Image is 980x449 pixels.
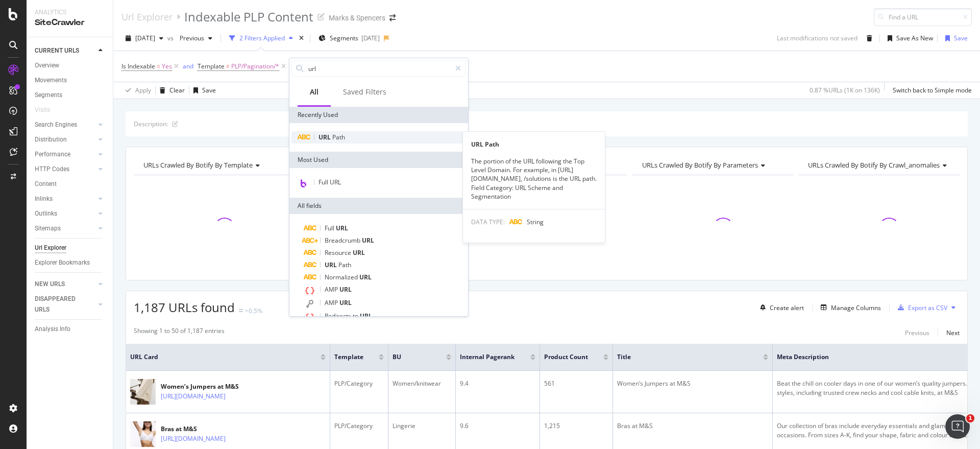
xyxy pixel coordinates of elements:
[393,352,431,362] span: BU
[325,248,353,257] span: Resource
[946,326,960,339] button: Next
[817,301,881,314] button: Manage Columns
[161,382,270,391] div: Women’s Jumpers at M&S
[225,30,297,46] button: 2 Filters Applied
[777,34,857,42] div: Last modifications not saved
[945,414,970,439] iframe: Intercom live chat
[314,30,384,46] button: Segments[DATE]
[463,157,605,201] div: The portion of the URL following the Top Level Domain. For example, in [URL][DOMAIN_NAME], /solut...
[642,160,758,170] span: URLs Crawled By Botify By parameters
[35,324,106,335] a: Analysis Info
[35,45,95,56] a: CURRENT URLS
[35,179,57,190] div: Content
[329,13,385,23] div: Marks & Spencers
[176,34,204,42] span: Previous
[339,285,352,294] span: URL
[360,312,372,320] span: URL
[176,30,216,46] button: Previous
[288,60,329,73] button: Add Filter
[966,414,974,422] span: 1
[121,11,173,22] a: Url Explorer
[893,86,972,94] div: Switch back to Simple mode
[35,194,95,204] a: Inlinks
[135,34,155,42] span: 2025 Sep. 13th
[35,17,105,29] div: SiteCrawler
[198,62,225,70] span: Template
[245,306,262,315] div: +0.5%
[35,279,65,290] div: NEW URLS
[121,62,155,70] span: Is Indexable
[130,352,318,362] span: URL Card
[35,60,59,71] div: Overview
[896,34,933,42] div: Save As New
[161,391,226,401] a: [URL][DOMAIN_NAME]
[35,179,106,190] a: Content
[130,375,156,409] img: main image
[325,298,339,307] span: AMP
[343,87,386,97] div: Saved Filters
[35,257,106,268] a: Explorer Bookmarks
[806,157,955,173] h4: URLs Crawled By Botify By crawl_anomalies
[169,86,185,94] div: Clear
[226,62,230,70] span: ≠
[617,352,748,362] span: Title
[318,133,332,141] span: URL
[35,75,67,86] div: Movements
[307,61,451,76] input: Search by field name
[325,285,339,294] span: AMP
[143,160,253,170] span: URLs Crawled By Botify By template
[325,261,338,269] span: URL
[121,30,167,46] button: [DATE]
[908,303,947,312] div: Export as CSV
[35,90,106,101] a: Segments
[946,328,960,337] div: Next
[202,86,216,94] div: Save
[770,303,804,312] div: Create alert
[141,157,286,173] h4: URLs Crawled By Botify By template
[35,60,106,71] a: Overview
[35,257,90,268] div: Explorer Bookmarks
[905,328,929,337] div: Previous
[35,208,57,219] div: Outlinks
[183,62,193,70] div: and
[156,82,185,99] button: Clear
[35,164,95,175] a: HTTP Codes
[889,82,972,99] button: Switch back to Simple mode
[334,379,384,388] div: PLP/Category
[463,140,605,149] div: URL Path
[35,149,95,160] a: Performance
[135,86,151,94] div: Apply
[35,45,79,56] div: CURRENT URLS
[297,33,306,43] div: times
[35,279,95,290] a: NEW URLS
[617,421,768,431] div: Bras at M&S
[289,198,468,214] div: All fields
[35,90,62,101] div: Segments
[460,352,515,362] span: Internal Pagerank
[954,34,968,42] div: Save
[161,424,270,434] div: Bras at M&S
[527,218,544,226] span: String
[544,352,588,362] span: Product Count
[35,75,106,86] a: Movements
[640,157,785,173] h4: URLs Crawled By Botify By parameters
[941,30,968,46] button: Save
[318,178,341,186] span: Full URL
[35,149,70,160] div: Performance
[289,152,468,168] div: Most Used
[184,8,313,26] div: Indexable PLP Content
[756,299,804,316] button: Create alert
[239,34,285,42] div: 2 Filters Applied
[544,421,608,431] div: 1,215
[389,14,396,21] div: arrow-right-arrow-left
[884,30,933,46] button: Save As New
[183,61,193,71] button: and
[905,326,929,339] button: Previous
[35,194,53,204] div: Inlinks
[393,421,451,431] div: Lingerie
[35,120,77,130] div: Search Engines
[353,248,365,257] span: URL
[35,223,95,234] a: Sitemaps
[134,120,168,128] div: Description:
